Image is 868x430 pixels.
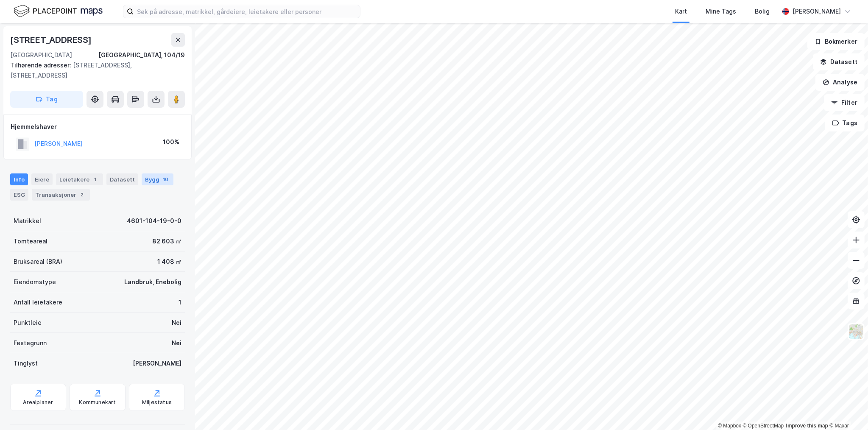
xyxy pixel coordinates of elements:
div: Datasett [106,173,138,185]
div: Tomteareal [14,236,47,246]
button: Bokmerker [807,33,865,50]
div: Transaksjoner [32,189,90,201]
button: Datasett [813,53,865,70]
img: Z [848,324,864,340]
div: 1 [179,297,181,307]
div: 10 [161,175,170,184]
button: Tag [10,91,83,108]
div: Tinglyst [14,358,38,369]
div: [STREET_ADDRESS], [STREET_ADDRESS] [10,60,178,81]
div: [GEOGRAPHIC_DATA], 104/19 [98,50,185,60]
span: Tilhørende adresser: [10,61,73,69]
div: Kommunekart [79,399,116,406]
div: Landbruk, Enebolig [124,277,181,287]
div: Kart [675,6,687,17]
div: Nei [172,318,181,328]
input: Søk på adresse, matrikkel, gårdeiere, leietakere eller personer [134,5,360,18]
div: Bolig [755,6,770,17]
button: Analyse [815,74,865,91]
div: Leietakere [56,173,103,185]
div: Punktleie [14,318,42,328]
div: Mine Tags [706,6,736,17]
a: Improve this map [786,423,828,429]
div: Matrikkel [14,216,41,226]
div: Hjemmelshaver [11,122,184,132]
a: OpenStreetMap [743,423,784,429]
div: Miljøstatus [142,399,172,406]
div: 1 408 ㎡ [157,257,181,267]
div: 82 603 ㎡ [152,236,181,246]
div: Eiere [31,173,53,185]
img: logo.f888ab2527a4732fd821a326f86c7f29.svg [14,4,103,19]
div: Nei [172,338,181,348]
div: Antall leietakere [14,297,62,307]
button: Filter [824,94,865,111]
div: 100% [163,137,179,147]
div: ESG [10,189,28,201]
div: Eiendomstype [14,277,56,287]
div: [PERSON_NAME] [793,6,841,17]
div: Info [10,173,28,185]
div: 1 [91,175,100,184]
div: [PERSON_NAME] [133,358,181,369]
iframe: Chat Widget [826,389,868,430]
div: Festegrunn [14,338,47,348]
div: [STREET_ADDRESS] [10,33,93,47]
div: 4601-104-19-0-0 [127,216,181,226]
div: Kontrollprogram for chat [826,389,868,430]
div: 2 [78,190,87,199]
div: Bygg [142,173,173,185]
a: Mapbox [718,423,741,429]
div: [GEOGRAPHIC_DATA] [10,50,72,60]
div: Bruksareal (BRA) [14,257,62,267]
button: Tags [825,114,865,131]
div: Arealplaner [23,399,53,406]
